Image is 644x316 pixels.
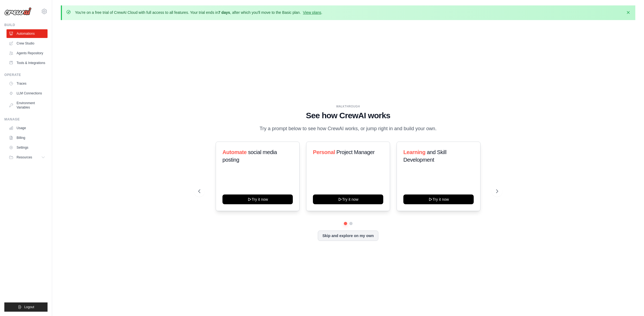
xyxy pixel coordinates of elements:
[7,124,48,132] a: Usage
[7,133,48,142] a: Billing
[4,117,48,122] div: Manage
[75,10,322,15] p: You're on a free trial of CrewAI Cloud with full access to all features. Your trial ends in , aft...
[336,149,375,155] span: Project Manager
[7,143,48,152] a: Settings
[313,149,335,155] span: Personal
[7,59,48,67] a: Tools & Integrations
[4,7,32,15] img: Logo
[403,149,446,163] span: and Skill Development
[17,155,32,159] span: Resources
[222,194,293,204] button: Try it now
[24,305,34,309] span: Logout
[318,231,378,241] button: Skip and explore on my own
[4,73,48,77] div: Operate
[222,149,247,155] span: Automate
[198,104,498,108] div: WALKTHROUGH
[303,10,321,15] a: View plans
[403,194,474,204] button: Try it now
[7,99,48,112] a: Environment Variables
[4,23,48,27] div: Build
[313,194,383,204] button: Try it now
[7,153,48,162] button: Resources
[4,302,48,312] button: Logout
[222,149,277,163] span: social media posting
[7,49,48,58] a: Agents Repository
[257,125,439,133] p: Try a prompt below to see how CrewAI works, or jump right in and build your own.
[403,149,425,155] span: Learning
[198,111,498,120] h1: See how CrewAI works
[7,29,48,38] a: Automations
[7,79,48,88] a: Traces
[7,89,48,98] a: LLM Connections
[218,10,230,15] strong: 7 days
[7,39,48,48] a: Crew Studio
